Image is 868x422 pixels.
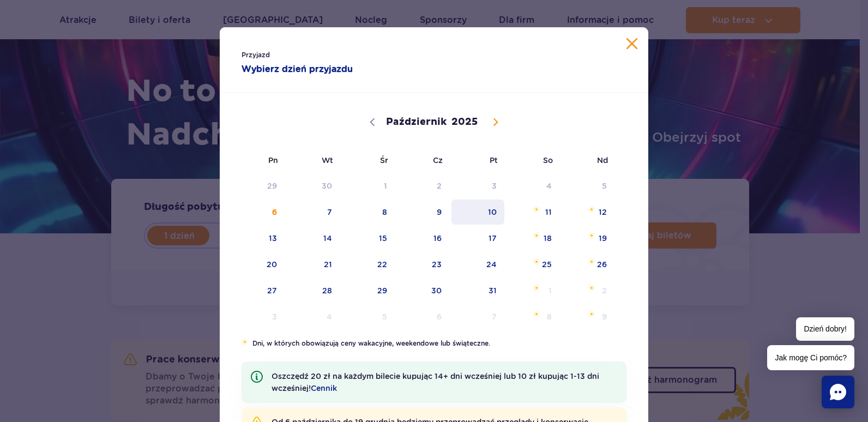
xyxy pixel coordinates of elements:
[767,345,854,370] span: Jak mogę Ci pomóc?
[242,339,626,348] li: Dni, w których obowiązują ceny wakacyjne, weekendowe lub świąteczne.
[396,252,451,277] span: Październik 23, 2025
[231,173,286,198] span: Wrzesień 29, 2025
[505,200,560,225] span: Październik 11, 2025
[505,226,560,251] span: Październik 18, 2025
[396,226,451,251] span: Październik 16, 2025
[505,148,560,173] span: So
[231,226,286,251] span: Październik 13, 2025
[396,173,451,198] span: Październik 2, 2025
[286,226,341,251] span: Październik 14, 2025
[231,148,286,173] span: Pn
[396,304,451,329] span: Listopad 6, 2025
[560,252,616,277] span: Październik 26, 2025
[242,63,412,76] strong: Wybierz dzień przyjazdu
[231,200,286,225] span: Październik 6, 2025
[505,252,560,277] span: Październik 25, 2025
[341,304,396,329] span: Listopad 5, 2025
[286,278,341,303] span: Październik 28, 2025
[242,361,626,403] li: Oszczędź 20 zł na każdym bilecie kupując 14+ dni wcześniej lub 10 zł kupując 1-13 dni wcześniej!
[822,376,854,408] div: Chat
[341,278,396,303] span: Październik 29, 2025
[450,200,505,225] span: Październik 10, 2025
[286,173,341,198] span: Wrzesień 30, 2025
[286,148,341,173] span: Wt
[560,304,616,329] span: Listopad 9, 2025
[341,226,396,251] span: Październik 15, 2025
[231,304,286,329] span: Listopad 3, 2025
[341,252,396,277] span: Październik 22, 2025
[286,200,341,225] span: Październik 7, 2025
[505,278,560,303] span: Listopad 1, 2025
[396,200,451,225] span: Październik 9, 2025
[231,252,286,277] span: Październik 20, 2025
[450,148,505,173] span: Pt
[560,226,616,251] span: Październik 19, 2025
[560,173,616,198] span: Październik 5, 2025
[450,226,505,251] span: Październik 17, 2025
[450,252,505,277] span: Październik 24, 2025
[286,252,341,277] span: Październik 21, 2025
[311,384,337,393] a: Cennik
[560,278,616,303] span: Listopad 2, 2025
[796,317,854,341] span: Dzień dobry!
[396,278,451,303] span: Październik 30, 2025
[341,148,396,173] span: Śr
[450,173,505,198] span: Październik 3, 2025
[396,148,451,173] span: Cz
[626,38,637,49] button: Zamknij kalendarz
[231,278,286,303] span: Październik 27, 2025
[505,173,560,198] span: Październik 4, 2025
[505,304,560,329] span: Listopad 8, 2025
[242,50,412,61] span: Przyjazd
[341,173,396,198] span: Październik 1, 2025
[286,304,341,329] span: Listopad 4, 2025
[560,148,616,173] span: Nd
[560,200,616,225] span: Październik 12, 2025
[341,200,396,225] span: Październik 8, 2025
[450,304,505,329] span: Listopad 7, 2025
[450,278,505,303] span: Październik 31, 2025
